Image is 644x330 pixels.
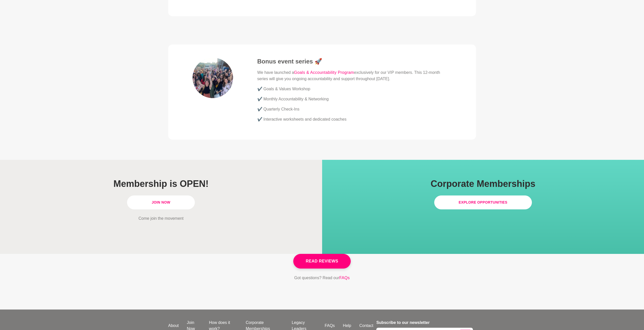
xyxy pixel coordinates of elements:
a: Goals & Accountability Program [294,69,354,76]
p: ✔️ Interactive worksheets and dedicated coaches [257,116,452,122]
a: FAQs [339,275,350,281]
p: Got questions? Read our [294,275,350,281]
a: Help [339,323,355,329]
p: ✔️ Monthly Accountability & Networking [257,96,452,102]
h4: Bonus event series 🚀 [257,58,452,65]
h1: Corporate Memberships [394,178,572,189]
h1: Membership is OPEN! [72,178,250,189]
a: Contact [355,323,377,329]
a: Join Now [127,195,195,209]
p: ✔️ Goals & Values Workshop [257,86,452,92]
p: ✔️ Quarterly Check-Ins [257,106,452,112]
p: Come join the movement [72,215,250,222]
h4: Subscribe to our newsletter [376,320,473,326]
a: Explore Opportunities [434,195,532,209]
a: Read Reviews [293,254,350,269]
p: We have launched a exclusively for our VIP members. This 12-month series will give you ongoing ac... [257,69,452,82]
a: About [164,323,183,329]
a: FAQs [321,323,339,329]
